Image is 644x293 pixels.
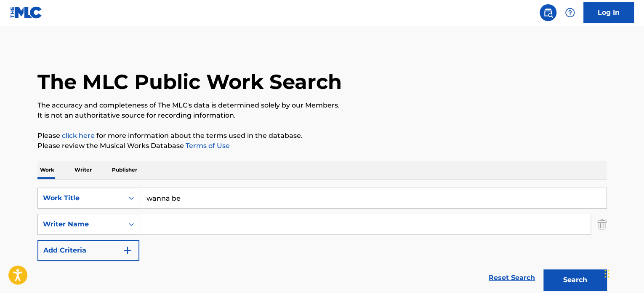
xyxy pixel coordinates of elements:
[37,110,607,121] p: It is not an authoritative source for recording information.
[62,132,95,140] a: click here
[540,4,556,21] a: Public Search
[484,269,539,287] a: Reset Search
[43,193,119,203] div: Work Title
[597,214,607,235] img: Delete Criterion
[37,141,607,151] p: Please review the Musical Works Database
[562,4,578,21] div: Help
[122,245,133,255] img: 9d2ae6d4665cec9f34b9.svg
[37,240,139,261] button: Add Criteria
[543,269,607,290] button: Search
[37,100,607,110] p: The accuracy and completeness of The MLC's data is determined solely by our Members.
[602,253,644,293] iframe: Chat Widget
[72,161,94,179] p: Writer
[37,69,342,94] h1: The MLC Public Work Search
[604,261,609,286] div: Drag
[43,219,119,229] div: Writer Name
[565,8,575,18] img: help
[583,2,634,23] a: Log In
[37,131,607,141] p: Please for more information about the terms used in the database.
[10,6,43,19] img: MLC Logo
[543,8,553,18] img: search
[184,142,230,150] a: Terms of Use
[109,161,140,179] p: Publisher
[37,161,57,179] p: Work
